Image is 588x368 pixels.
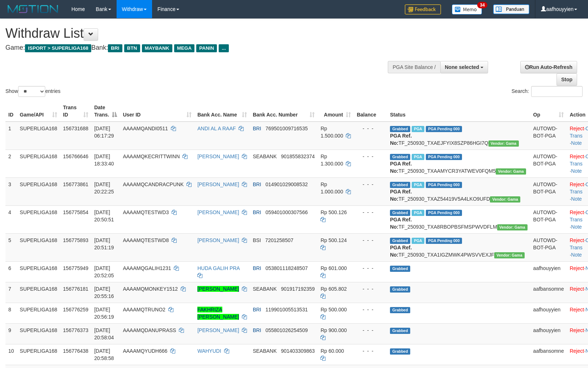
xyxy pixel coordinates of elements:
[570,237,584,243] a: Reject
[123,286,178,292] span: AAAAMQMONKEY1512
[123,181,184,187] span: AAAAMQCANDRACPUNK
[197,348,221,354] a: WAHYUDI
[5,86,60,97] label: Show entries
[357,181,384,188] div: - - -
[530,344,567,365] td: aafbansomne
[17,282,60,303] td: SUPERLIGA168
[63,209,88,215] span: 156775854
[571,140,582,146] a: Note
[94,265,114,278] span: [DATE] 20:52:05
[5,4,60,15] img: MOTION_logo.png
[5,233,17,261] td: 5
[320,181,343,195] span: Rp 1.000.000
[63,307,88,312] span: 156776259
[265,181,308,187] span: Copy 014901029008532 to clipboard
[63,348,88,354] span: 156776438
[531,86,583,97] input: Search:
[197,265,240,271] a: HUDA GALIH PRA
[5,177,17,205] td: 3
[570,348,584,354] a: Reject
[496,168,526,175] span: Vendor URL: https://trx31.1velocity.biz
[477,2,487,8] span: 34
[357,347,384,355] div: - - -
[570,154,584,159] a: Reject
[390,266,410,272] span: Grabbed
[320,327,346,333] span: Rp 900.000
[412,210,424,216] span: Marked by aafmaleo
[25,44,91,52] span: ISPORT > SUPERLIGA168
[357,306,384,313] div: - - -
[405,4,441,15] img: Feedback.jpg
[5,303,17,323] td: 8
[387,205,530,233] td: TF_250930_TXA8RBOPBSFMSPWVDFLM
[123,307,165,312] span: AAAAMQTRUNO2
[253,126,261,131] span: BRI
[18,86,45,97] select: Showentries
[390,154,410,160] span: Grabbed
[5,205,17,233] td: 4
[197,181,239,187] a: [PERSON_NAME]
[390,189,412,202] b: PGA Ref. No:
[5,282,17,303] td: 7
[445,64,479,70] span: None selected
[387,150,530,177] td: TF_250930_TXAAMYCR3YATWEV0FQM5
[497,224,528,230] span: Vendor URL: https://trx31.1velocity.biz
[390,307,410,313] span: Grabbed
[357,285,384,293] div: - - -
[5,44,385,52] h4: Game: Bank:
[253,209,261,215] span: BRI
[17,205,60,233] td: SUPERLIGA168
[530,323,567,344] td: aafhouyyien
[281,348,315,354] span: Copy 901403309863 to clipboard
[530,205,567,233] td: AUTOWD-BOT-PGA
[17,101,60,122] th: Game/API: activate to sort column ascending
[440,61,488,73] button: None selected
[387,122,530,150] td: TF_250930_TXAEJFYIX8SZP86HGI7Q
[320,209,346,215] span: Rp 500.126
[219,44,228,52] span: ...
[357,153,384,160] div: - - -
[530,150,567,177] td: AUTOWD-BOT-PGA
[123,126,168,131] span: AAAAMQANDI0511
[357,237,384,244] div: - - -
[197,327,239,333] a: [PERSON_NAME]
[426,210,462,216] span: PGA Pending
[123,209,169,215] span: AAAAMQTESTWD3
[357,125,384,132] div: - - -
[196,44,217,52] span: PANIN
[63,181,88,187] span: 156773861
[390,133,412,146] b: PGA Ref. No:
[357,327,384,334] div: - - -
[197,126,236,131] a: ANDI AL A RAAF
[281,286,315,292] span: Copy 901917192359 to clipboard
[265,209,308,215] span: Copy 059401000307566 to clipboard
[570,265,584,271] a: Reject
[530,233,567,261] td: AUTOWD-BOT-PGA
[5,344,17,365] td: 10
[488,140,519,147] span: Vendor URL: https://trx31.1velocity.biz
[320,237,346,243] span: Rp 500.124
[123,265,171,271] span: AAAAMQGALIH1231
[253,286,277,292] span: SEABANK
[63,126,88,131] span: 156731688
[426,182,462,188] span: PGA Pending
[388,61,440,73] div: PGA Site Balance /
[571,168,582,174] a: Note
[250,101,318,122] th: Bank Acc. Number: activate to sort column ascending
[556,73,577,86] a: Stop
[197,209,239,215] a: [PERSON_NAME]
[253,181,261,187] span: BRI
[123,348,167,354] span: AAAAMQYUDH666
[452,4,482,15] img: Button%20Memo.svg
[357,209,384,216] div: - - -
[390,348,410,355] span: Grabbed
[387,233,530,261] td: TF_250930_TXA1IGZMWK4PWSVVEXJF
[5,323,17,344] td: 9
[412,238,424,244] span: Marked by aafmaleo
[571,196,582,202] a: Note
[354,101,387,122] th: Balance
[265,237,293,243] span: Copy 7201258507 to clipboard
[253,265,261,271] span: BRI
[17,177,60,205] td: SUPERLIGA168
[530,261,567,282] td: aafhouyyien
